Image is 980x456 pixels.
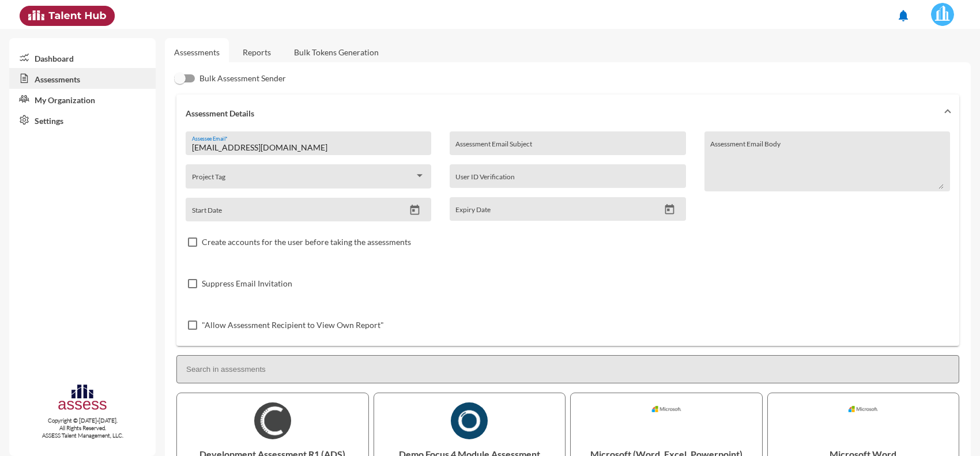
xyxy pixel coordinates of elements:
[896,9,910,22] mat-icon: notifications
[202,318,384,332] span: "Allow Assessment Recipient to View Own Report"
[176,95,959,131] mat-expansion-panel-header: Assessment Details
[202,277,292,291] span: Suppress Email Invitation
[192,143,425,152] input: Assessee Email
[9,68,156,89] a: Assessments
[174,47,220,57] a: Assessments
[176,131,959,346] div: Assessment Details
[9,110,156,130] a: Settings
[9,417,156,439] p: Copyright © [DATE]-[DATE]. All Rights Reserved. ASSESS Talent Management, LLC.
[405,204,425,216] button: Open calendar
[233,38,280,66] a: Reports
[659,203,680,216] button: Open calendar
[202,235,411,249] span: Create accounts for the user before taking the assessments
[199,71,286,85] span: Bulk Assessment Sender
[186,108,936,118] mat-panel-title: Assessment Details
[176,355,959,383] input: Search in assessments
[57,383,108,414] img: assesscompany-logo.png
[9,89,156,110] a: My Organization
[285,38,388,66] a: Bulk Tokens Generation
[9,47,156,68] a: Dashboard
